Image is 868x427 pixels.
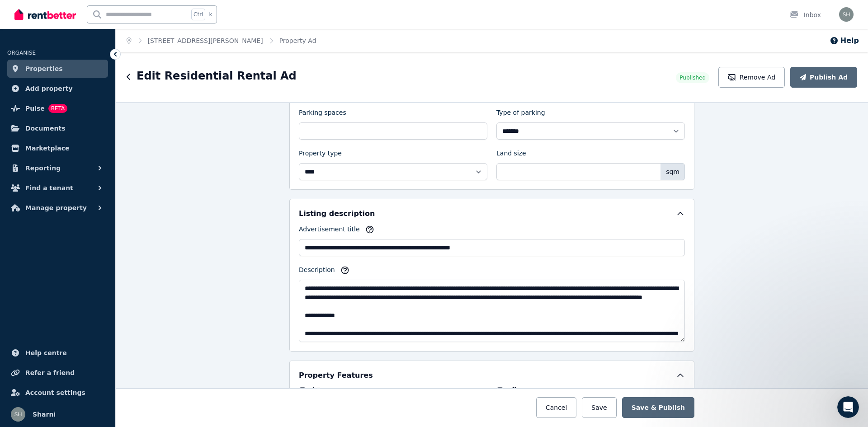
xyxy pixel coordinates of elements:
[299,225,360,237] label: Advertisement title
[7,50,36,56] span: ORGANISE
[25,63,63,74] span: Properties
[7,99,108,117] a: PulseBETA
[718,67,785,88] button: Remove Ad
[7,159,108,177] button: Reporting
[25,123,66,134] span: Documents
[7,80,108,98] a: Add property
[7,364,108,382] a: Refer a friend
[496,108,545,121] label: Type of parking
[299,265,335,278] label: Description
[7,139,108,157] a: Marketplace
[33,409,56,420] span: Sharni
[25,83,73,94] span: Add property
[325,386,356,395] label: Furnished
[25,347,67,358] span: Help centre
[25,202,87,213] span: Manage property
[11,407,25,422] img: Sharni
[148,37,263,44] a: [STREET_ADDRESS][PERSON_NAME]
[622,397,694,418] button: Save & Publish
[25,387,85,398] span: Account settings
[837,396,859,418] iframe: Intercom live chat
[209,11,212,18] span: k
[299,108,346,121] label: Parking spaces
[830,35,859,46] button: Help
[7,199,108,217] button: Manage property
[7,384,108,402] a: Account settings
[790,67,857,88] button: Publish Ad
[299,208,375,219] h5: Listing description
[7,344,108,362] a: Help centre
[7,60,108,78] a: Properties
[679,74,706,81] span: Published
[789,10,821,19] div: Inbox
[7,119,108,137] a: Documents
[25,367,75,378] span: Refer a friend
[299,149,342,161] label: Property type
[14,8,76,21] img: RentBetter
[116,29,327,52] nav: Breadcrumb
[582,397,616,418] button: Save
[25,163,61,174] span: Reporting
[137,69,297,83] h1: Edit Residential Rental Ad
[25,183,73,193] span: Find a tenant
[299,370,373,381] h5: Property Features
[536,397,576,418] button: Cancel
[48,104,67,113] span: BETA
[496,149,526,161] label: Land size
[25,103,45,114] span: Pulse
[191,9,205,20] span: Ctrl
[7,179,108,197] button: Find a tenant
[25,143,69,154] span: Marketplace
[839,7,854,22] img: Sharni
[279,37,316,44] a: Property Ad
[523,386,562,395] label: Pets allowed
